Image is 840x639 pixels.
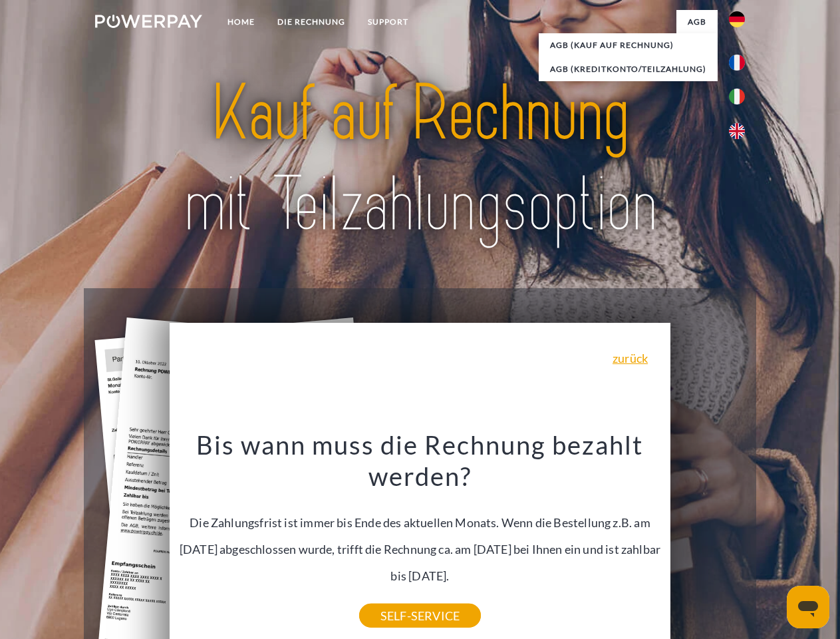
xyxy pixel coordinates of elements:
[539,57,718,81] a: AGB (Kreditkonto/Teilzahlung)
[359,604,481,628] a: SELF-SERVICE
[787,586,829,628] iframe: Schaltfläche zum Öffnen des Messaging-Fensters
[178,429,663,616] div: Die Zahlungsfrist ist immer bis Ende des aktuellen Monats. Wenn die Bestellung z.B. am [DATE] abg...
[178,429,663,493] h3: Bis wann muss die Rechnung bezahlt werden?
[613,352,648,364] a: zurück
[729,11,745,27] img: de
[95,15,202,28] img: logo-powerpay-white.svg
[266,10,356,34] a: DIE RECHNUNG
[729,55,745,71] img: fr
[356,10,420,34] a: SUPPORT
[729,89,745,105] img: it
[676,10,718,34] a: agb
[539,33,718,57] a: AGB (Kauf auf Rechnung)
[127,64,713,255] img: title-powerpay_de.svg
[729,123,745,139] img: en
[216,10,266,34] a: Home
